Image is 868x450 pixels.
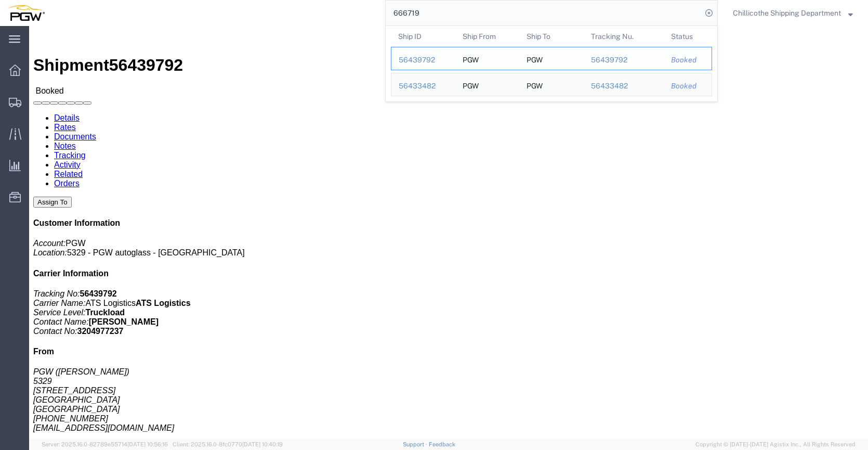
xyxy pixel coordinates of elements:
div: Booked [671,55,704,66]
span: Copyright © [DATE]-[DATE] Agistix Inc., All Rights Reserved [695,440,856,449]
div: 56439792 [399,55,448,66]
div: PGW [463,47,479,70]
div: PGW [527,47,543,70]
iframe: FS Legacy Container [29,26,868,439]
input: Search for shipment number, reference number [386,1,702,25]
span: Server: 2025.16.0-82789e55714 [42,441,168,447]
div: 56433482 [399,81,448,92]
div: PGW [527,73,543,96]
th: Ship From [455,26,520,47]
span: [DATE] 10:56:16 [127,441,168,447]
div: 56433482 [591,81,657,92]
div: PGW [463,73,479,96]
div: Booked [671,81,704,92]
span: Client: 2025.16.0-8fc0770 [173,441,283,447]
span: [DATE] 10:40:19 [242,441,283,447]
th: Ship To [519,26,584,47]
table: Search Results [391,26,717,101]
a: Support [403,441,429,447]
a: Feedback [429,441,455,447]
span: Chillicothe Shipping Department [733,7,841,19]
th: Ship ID [391,26,455,47]
button: Chillicothe Shipping Department [732,7,853,19]
img: logo [7,5,45,21]
th: Tracking Nu. [584,26,664,47]
th: Status [664,26,712,47]
div: 56439792 [591,55,657,66]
